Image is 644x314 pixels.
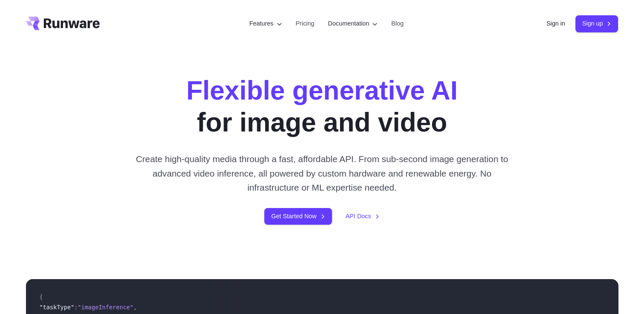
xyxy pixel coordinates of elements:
p: Create high-quality media through a fast, affordable API. From sub-second image generation to adv... [132,152,512,194]
a: API Docs [346,211,380,221]
a: Sign in [547,19,565,29]
a: Get Started Now [264,208,332,225]
a: Sign up [575,15,618,32]
span: "imageInference" [78,304,134,311]
a: Pricing [296,19,315,29]
strong: Flexible generative AI [186,76,458,105]
a: Blog [391,19,404,29]
span: { [40,294,43,300]
label: Features [249,19,282,29]
h1: for image and video [186,75,458,138]
a: Go to / [26,17,100,30]
span: : [74,304,77,311]
label: Documentation [328,19,378,29]
span: , [133,304,137,311]
span: "taskType" [40,304,74,311]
